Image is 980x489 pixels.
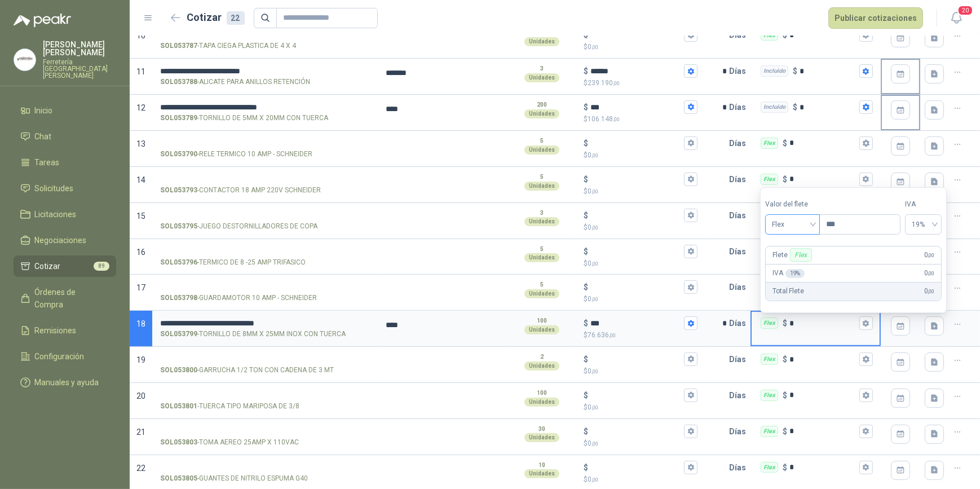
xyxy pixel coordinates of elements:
input: SOL053788-ALICATE PARA ANILLOS RETENCIÓN [160,67,370,76]
span: ,00 [613,116,620,122]
p: $ [584,317,588,329]
span: Órdenes de Compra [35,286,105,311]
p: $ [783,353,787,365]
span: 12 [136,103,145,112]
a: Licitaciones [14,204,116,225]
div: Unidades [524,73,559,82]
input: $$239.190,00 [590,67,682,76]
p: - GUARDAMOTOR 10 AMP - SCHNEIDER [160,293,317,303]
input: SOL053801-TUERCA TIPO MARIPOSA DE 3/8 [160,391,370,400]
button: $$0,00 [684,245,698,258]
button: $$0,00 [684,353,698,366]
span: 0 [924,250,934,261]
button: Flex $ [859,136,873,150]
div: Flex [761,354,778,365]
p: 3 [540,64,544,73]
p: $ [584,245,588,258]
input: $$106.148,00 [590,103,682,112]
strong: SOL053805 [160,473,197,484]
span: ,00 [928,270,935,276]
p: $ [783,389,787,402]
span: 14 [136,175,145,184]
label: IVA [905,199,942,210]
span: ,00 [591,44,598,50]
button: 20 [946,8,966,28]
button: Flex $ [859,173,873,186]
div: Unidades [524,398,559,407]
span: 19% [912,216,935,233]
p: Días [729,168,751,191]
a: Cotizar89 [14,255,116,277]
span: Configuración [35,350,85,363]
p: Días [729,420,751,443]
p: - TAPA CIEGA PLASTICA DE 4 X 4 [160,41,296,51]
input: $$0,00 [590,463,682,472]
div: Unidades [524,433,559,442]
span: ,00 [591,404,598,411]
span: 0 [588,295,598,303]
p: $ [584,101,588,113]
p: 5 [540,245,544,254]
p: - TORNILLO DE 5MM X 20MM CON TUERCA [160,113,328,124]
p: $ [584,281,588,293]
input: $$0,00 [590,391,682,399]
a: Remisiones [14,320,116,341]
button: Flex $ [859,425,873,438]
p: Días [729,60,751,82]
input: Incluido $ [800,67,857,76]
span: ,00 [591,152,598,158]
p: - ALICATE PARA ANILLOS RETENCIÓN [160,77,310,87]
div: Unidades [524,362,559,371]
span: 0 [588,367,598,375]
span: ,00 [609,332,616,338]
span: ,00 [591,296,598,302]
p: Flete [772,248,814,262]
span: Cotizar [35,260,61,272]
p: - CONTACTOR 18 AMP 220V SCHNEIDER [160,185,321,196]
strong: SOL053800 [160,365,197,376]
div: Incluido [761,102,788,113]
p: $ [584,330,698,341]
input: $$76.636,00 [590,319,682,328]
div: Unidades [524,253,559,262]
span: 0 [588,475,598,483]
img: Logo peakr [14,14,71,27]
strong: SOL053789 [160,113,197,124]
p: 100 [537,316,547,325]
p: $ [584,353,588,365]
p: $ [584,78,698,89]
p: $ [584,258,698,269]
strong: SOL053795 [160,221,197,232]
input: Flex $ [789,139,857,147]
div: Unidades [524,217,559,226]
button: $$0,00 [684,389,698,402]
p: [PERSON_NAME] [PERSON_NAME] [43,41,116,56]
span: 11 [136,67,145,76]
p: $ [584,186,698,197]
a: Órdenes de Compra [14,281,116,315]
div: Flex [761,426,778,437]
span: 106.148 [588,115,620,123]
button: Incluido $ [859,64,873,78]
strong: SOL053790 [160,149,197,160]
span: Remisiones [35,324,77,337]
p: $ [783,425,787,438]
span: ,00 [591,224,598,231]
p: $ [584,294,698,305]
p: $ [584,137,588,149]
p: - TUERCA TIPO MARIPOSA DE 3/8 [160,401,299,412]
p: $ [783,137,787,149]
span: 0 [588,223,598,231]
p: - RELE TERMICO 10 AMP - SCHNEIDER [160,149,312,160]
div: Unidades [524,109,559,118]
p: Días [729,348,751,371]
button: $$0,00 [684,425,698,438]
span: 0 [924,268,934,279]
span: 17 [136,283,145,292]
span: 0 [588,403,598,411]
span: 0 [588,43,598,51]
p: $ [584,42,698,52]
a: Negociaciones [14,230,116,251]
input: Flex $ [789,463,857,472]
div: Unidades [524,182,559,191]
